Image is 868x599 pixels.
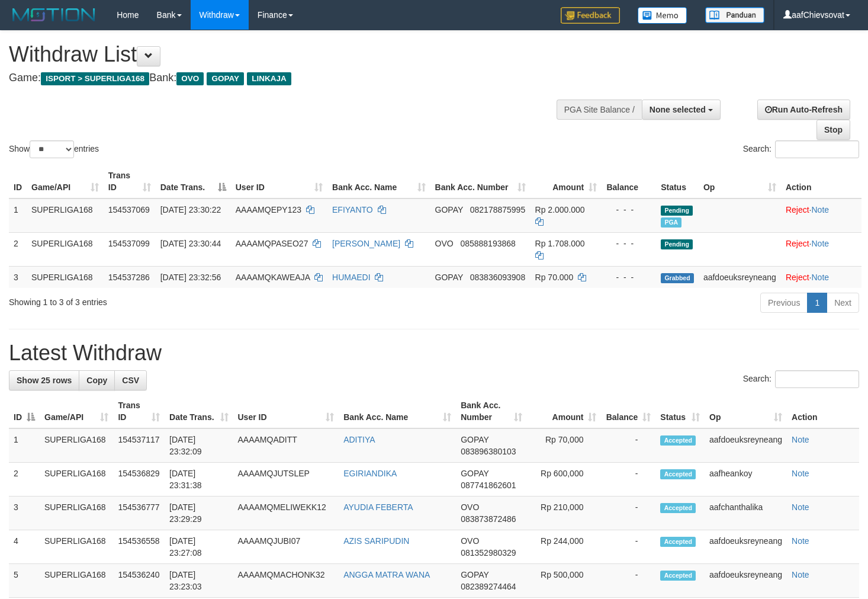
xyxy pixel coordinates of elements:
[160,273,221,282] span: [DATE] 23:32:56
[9,463,40,497] td: 2
[638,7,687,24] img: Button%20Memo.svg
[461,570,488,579] span: GOPAY
[430,165,531,198] th: Bank Acc. Number: activate to sort column ascending
[786,205,809,214] a: Reject
[535,205,585,214] span: Rp 2.000.000
[40,428,113,463] td: SUPERLIGA168
[233,564,339,598] td: AAAAMQMACHONK32
[705,530,787,564] td: aafdoeuksreyneang
[606,204,651,216] div: - - -
[27,198,104,233] td: SUPERLIGA168
[527,530,602,564] td: Rp 244,000
[470,273,525,282] span: Copy 083836093908 to clipboard
[461,548,516,558] span: Copy 081352980329 to clipboard
[461,435,488,444] span: GOPAY
[661,206,693,216] span: Pending
[661,239,693,249] span: Pending
[699,266,781,288] td: aafdoeuksreyneang
[9,428,40,463] td: 1
[705,564,787,598] td: aafdoeuksreyneang
[527,428,602,463] td: Rp 70,000
[435,273,463,282] span: GOPAY
[9,232,27,266] td: 2
[660,469,696,479] span: Accepted
[775,140,859,158] input: Search:
[233,497,339,530] td: AAAAMQMELIWEKK12
[79,370,115,390] a: Copy
[786,239,809,248] a: Reject
[811,239,829,248] a: Note
[461,481,516,490] span: Copy 087741862601 to clipboard
[601,497,655,530] td: -
[461,447,516,456] span: Copy 083896380103 to clipboard
[165,428,233,463] td: [DATE] 23:32:09
[113,530,165,564] td: 154536558
[113,564,165,598] td: 154536240
[343,469,397,478] a: EGIRIANDIKA
[527,564,602,598] td: Rp 500,000
[332,205,373,214] a: EFIYANTO
[606,238,651,249] div: - - -
[461,582,516,591] span: Copy 082389274464 to clipboard
[9,165,27,198] th: ID
[165,463,233,497] td: [DATE] 23:31:38
[160,205,221,214] span: [DATE] 23:30:22
[233,395,339,428] th: User ID: activate to sort column ascending
[461,536,479,546] span: OVO
[792,469,809,478] a: Note
[435,205,463,214] span: GOPAY
[781,165,861,198] th: Action
[40,530,113,564] td: SUPERLIGA168
[435,239,454,248] span: OVO
[236,205,301,214] span: AAAAMQEPY123
[650,105,706,114] span: None selected
[535,239,585,248] span: Rp 1.708.000
[247,72,291,85] span: LINKAJA
[40,463,113,497] td: SUPERLIGA168
[9,530,40,564] td: 4
[27,232,104,266] td: SUPERLIGA168
[705,497,787,530] td: aafchanthalika
[17,376,72,385] span: Show 25 rows
[9,341,859,365] h1: Latest Withdraw
[661,273,694,283] span: Grabbed
[156,165,231,198] th: Date Trans.: activate to sort column descending
[108,239,150,248] span: 154537099
[660,571,696,581] span: Accepted
[113,428,165,463] td: 154537117
[660,537,696,547] span: Accepted
[9,564,40,598] td: 5
[165,395,233,428] th: Date Trans.: activate to sort column ascending
[108,205,150,214] span: 154537069
[176,72,204,85] span: OVO
[9,497,40,530] td: 3
[601,530,655,564] td: -
[531,165,602,198] th: Amount: activate to sort column ascending
[165,497,233,530] td: [DATE] 23:29:29
[781,198,861,233] td: ·
[236,239,308,248] span: AAAAMQPASEO27
[787,395,859,428] th: Action
[27,165,104,198] th: Game/API: activate to sort column ascending
[807,293,827,313] a: 1
[114,370,147,390] a: CSV
[661,217,681,228] span: Marked by aafheankoy
[699,165,781,198] th: Op: activate to sort column ascending
[642,100,721,120] button: None selected
[9,266,27,288] td: 3
[781,266,861,288] td: ·
[9,292,353,308] div: Showing 1 to 3 of 3 entries
[760,293,808,313] a: Previous
[343,502,413,512] a: AYUDIA FEBERTA
[705,428,787,463] td: aafdoeuksreyneang
[113,395,165,428] th: Trans ID: activate to sort column ascending
[781,232,861,266] td: ·
[660,435,696,446] span: Accepted
[527,497,602,530] td: Rp 210,000
[332,239,400,248] a: [PERSON_NAME]
[461,469,488,478] span: GOPAY
[786,273,809,282] a: Reject
[655,395,705,428] th: Status: activate to sort column ascending
[601,395,655,428] th: Balance: activate to sort column ascending
[40,497,113,530] td: SUPERLIGA168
